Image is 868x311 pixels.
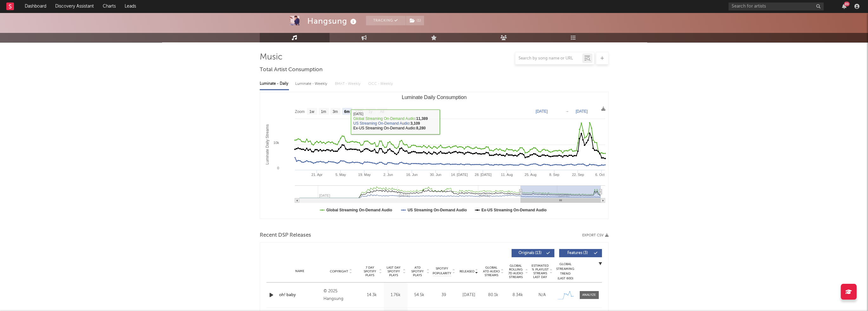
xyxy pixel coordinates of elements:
[385,292,406,298] div: 1.76k
[842,4,846,9] button: 89
[265,124,269,165] text: Luminate Daily Streams
[430,173,441,177] text: 30. Jun
[358,173,371,177] text: 19. May
[260,232,311,239] span: Recent DSP Releases
[260,92,608,219] svg: Luminate Daily Consumption
[260,66,323,74] span: Total Artist Consumption
[576,109,588,114] text: [DATE]
[474,173,491,177] text: 28. [DATE]
[507,264,525,279] span: Global Rolling 7D Audio Streams
[507,292,528,298] div: 8.34k
[565,109,569,114] text: →
[408,208,467,212] text: US Streaming On-Demand Audio
[295,109,305,114] text: Zoom
[335,173,346,177] text: 5. May
[330,270,348,273] span: Copyright
[277,166,279,170] text: 0
[563,251,592,255] span: Features ( 3 )
[451,173,467,177] text: 14. [DATE]
[362,292,382,298] div: 14.3k
[559,249,602,257] button: Features(3)
[307,16,358,26] div: Hangsung
[406,173,417,177] text: 16. Jun
[355,109,362,114] text: YTD
[409,266,426,277] span: ATD Spotify Plays
[433,292,455,298] div: 39
[458,292,480,298] div: [DATE]
[383,173,393,177] text: 2. Jun
[311,173,323,177] text: 21. Apr
[536,109,548,114] text: [DATE]
[515,56,582,61] input: Search by song name or URL
[260,78,289,89] div: Luminate - Daily
[323,288,358,303] div: © 2025 Hangsung
[273,141,279,145] text: 10k
[309,109,314,114] text: 1w
[481,208,546,212] text: Ex-US Streaming On-Demand Audio
[321,109,326,114] text: 1m
[406,16,424,25] button: (1)
[483,266,500,277] span: Global ATD Audio Streams
[362,266,378,277] span: 7 Day Spotify Plays
[279,292,321,298] a: oh! baby
[401,95,467,100] text: Luminate Daily Consumption
[295,78,329,89] div: Luminate - Weekly
[332,109,338,114] text: 3m
[532,264,549,279] span: Estimated % Playlist Streams Last Day
[380,109,384,114] text: All
[501,173,512,177] text: 11. Aug
[406,16,424,25] span: ( 1 )
[512,249,554,257] button: Originals(13)
[595,173,604,177] text: 6. Oct
[385,266,402,277] span: Last Day Spotify Plays
[844,2,850,6] div: 89
[532,292,553,298] div: N/A
[366,16,406,25] button: Tracking
[516,251,545,255] span: Originals ( 13 )
[344,109,349,114] text: 6m
[460,270,474,273] span: Released
[556,262,575,281] div: Global Streaming Trend (Last 60D)
[409,292,430,298] div: 54.5k
[572,173,584,177] text: 22. Sep
[483,292,504,298] div: 80.1k
[433,266,451,276] span: Spotify Popularity
[326,208,392,212] text: Global Streaming On-Demand Audio
[549,173,559,177] text: 8. Sep
[279,269,321,274] div: Name
[368,109,372,114] text: 1y
[582,233,609,237] button: Export CSV
[728,3,824,10] input: Search for artists
[525,173,536,177] text: 25. Aug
